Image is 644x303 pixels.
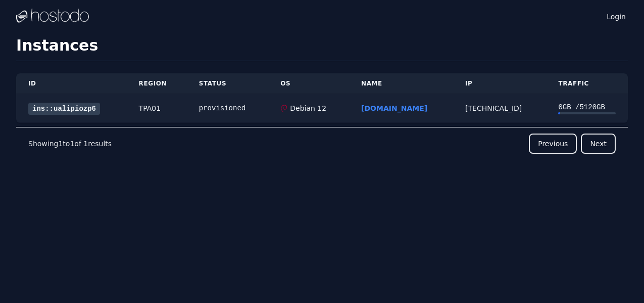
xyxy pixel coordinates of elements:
th: Name [349,73,453,94]
button: Next [581,134,616,154]
th: Traffic [546,73,628,94]
nav: Pagination [16,127,628,160]
th: Region [127,73,187,94]
img: Logo [16,9,89,24]
span: 1 [83,140,88,148]
div: 0 GB / 5120 GB [558,102,616,112]
th: ID [16,73,127,94]
div: Debian 12 [288,103,326,113]
span: 1 [58,140,63,148]
a: Login [605,10,628,22]
div: provisioned [199,103,257,113]
img: Debian 12 [280,105,288,112]
th: Status [187,73,269,94]
p: Showing to of results [28,139,112,149]
th: OS [268,73,349,94]
button: Previous [529,134,577,154]
th: IP [453,73,546,94]
a: [DOMAIN_NAME] [361,104,427,112]
div: [TECHNICAL_ID] [465,103,534,113]
h1: Instances [16,36,628,61]
a: ins::ualipiozp6 [28,103,100,115]
span: 1 [70,140,74,148]
div: TPA01 [139,103,175,113]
